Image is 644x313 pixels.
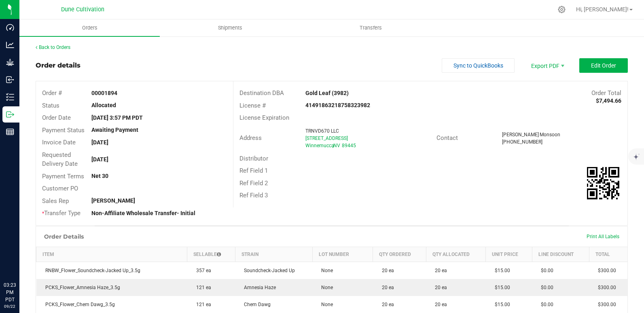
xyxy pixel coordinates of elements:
[557,6,567,13] div: Manage settings
[589,247,627,262] th: Total
[594,302,616,307] span: $300.00
[349,24,393,32] span: Transfers
[42,127,85,134] span: Payment Status
[91,156,108,163] strong: [DATE]
[587,167,619,199] img: Scan me!
[44,233,84,240] h1: Order Details
[596,97,621,104] strong: $7,494.66
[42,114,71,121] span: Order Date
[587,234,619,239] span: Print All Labels
[502,139,542,145] span: [PHONE_NUMBER]
[523,58,571,73] li: Export PDF
[453,62,503,69] span: Sync to QuickBooks
[4,281,16,303] p: 03:23 PM PDT
[6,128,14,136] inline-svg: Reports
[491,268,510,273] span: $15.00
[240,302,271,307] span: Chem Dawg
[42,185,78,192] span: Customer PO
[192,285,211,290] span: 121 ea
[192,268,211,273] span: 357 ea
[342,143,356,148] span: 89445
[41,268,140,273] span: RNBW_Flower_Soundcheck-Jacked Up_3.5g
[537,302,553,307] span: $0.00
[239,114,289,121] span: License Expiration
[4,303,16,309] p: 09/22
[594,268,616,273] span: $300.00
[540,132,560,137] span: Monsoon
[239,89,284,97] span: Destination DBA
[8,248,32,273] iframe: Resource center
[240,268,295,273] span: Soundcheck-Jacked Up
[91,197,135,204] strong: [PERSON_NAME]
[91,139,108,146] strong: [DATE]
[42,209,80,217] span: Transfer Type
[305,90,349,96] strong: Gold Leaf (3982)
[91,127,138,133] strong: Awaiting Payment
[239,180,268,187] span: Ref Field 2
[19,19,160,36] a: Orders
[378,302,394,307] span: 20 ea
[305,135,348,141] span: [STREET_ADDRESS]
[6,41,14,49] inline-svg: Analytics
[61,6,104,13] span: Dune Cultivation
[36,61,80,70] div: Order details
[312,247,373,262] th: Lot Number
[378,285,394,290] span: 20 ea
[378,268,394,273] span: 20 ea
[6,58,14,66] inline-svg: Grow
[91,90,117,96] strong: 00001894
[160,19,300,36] a: Shipments
[36,44,70,50] a: Back to Orders
[91,114,143,121] strong: [DATE] 3:57 PM PDT
[537,285,553,290] span: $0.00
[6,23,14,32] inline-svg: Dashboard
[532,247,589,262] th: Line Discount
[301,19,441,36] a: Transfers
[192,302,211,307] span: 121 ea
[36,247,187,262] th: Item
[373,247,426,262] th: Qty Ordered
[6,76,14,84] inline-svg: Inbound
[426,247,485,262] th: Qty Allocated
[333,143,340,148] span: NV
[305,102,370,108] strong: 41491863218758323982
[431,302,447,307] span: 20 ea
[579,58,628,73] button: Edit Order
[41,285,120,290] span: PCKS_Flower_Amnesia Haze_3.5g
[591,62,616,69] span: Edit Order
[91,210,195,216] strong: Non-Affiliate Wholesale Transfer- Initial
[91,173,108,179] strong: Net 30
[239,102,266,109] span: License #
[42,102,59,109] span: Status
[305,143,334,148] span: Winnemucca
[442,58,515,73] button: Sync to QuickBooks
[491,302,510,307] span: $15.00
[42,139,76,146] span: Invoice Date
[235,247,312,262] th: Strain
[537,268,553,273] span: $0.00
[431,285,447,290] span: 20 ea
[42,89,62,97] span: Order #
[491,285,510,290] span: $15.00
[239,155,268,162] span: Distributor
[317,302,333,307] span: None
[187,247,235,262] th: Sellable
[576,6,629,13] span: Hi, [PERSON_NAME]!
[317,268,333,273] span: None
[317,285,333,290] span: None
[91,102,116,108] strong: Allocated
[6,93,14,101] inline-svg: Inventory
[42,173,84,180] span: Payment Terms
[239,192,268,199] span: Ref Field 3
[591,89,621,97] span: Order Total
[594,285,616,290] span: $300.00
[305,128,339,134] span: TRNVD670 LLC
[486,247,532,262] th: Unit Price
[239,167,268,174] span: Ref Field 1
[240,285,276,290] span: Amnesia Haze
[71,24,108,32] span: Orders
[41,302,115,307] span: PCKS_Flower_Chem Dawg_3.5g
[239,134,262,142] span: Address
